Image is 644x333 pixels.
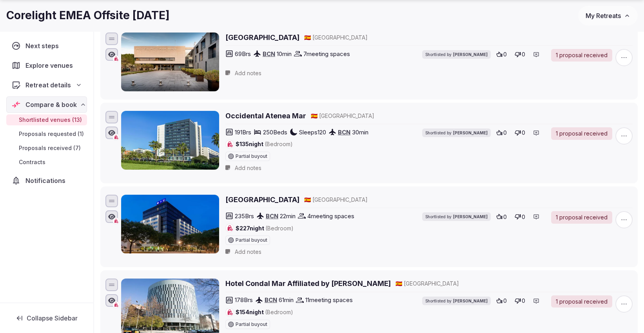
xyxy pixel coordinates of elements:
[6,38,87,54] a: Next steps
[578,6,638,25] button: My Retreats
[25,61,76,70] span: Explore venues
[522,297,525,305] span: 0
[266,212,278,220] a: BCN
[453,298,488,304] span: [PERSON_NAME]
[279,296,294,304] span: 61 min
[586,12,621,20] span: My Retreats
[522,51,525,58] span: 0
[551,127,612,140] a: 1 proposal received
[235,128,251,136] span: 191 Brs
[453,52,488,57] span: [PERSON_NAME]
[522,129,525,137] span: 0
[503,51,507,58] span: 0
[303,50,350,58] span: 7 meeting spaces
[27,314,78,322] span: Collapse Sidebar
[512,211,528,222] button: 0
[404,280,459,288] span: [GEOGRAPHIC_DATA]
[6,143,87,154] a: Proposals received (7)
[236,308,293,316] span: $154 night
[6,309,87,327] button: Collapse Sidebar
[19,144,81,152] span: Proposals received (7)
[494,127,509,138] button: 0
[338,128,350,136] a: BCN
[236,238,267,243] span: Partial buyout
[6,128,87,139] a: Proposals requested (1)
[121,111,219,170] img: Occidental Atenea Mar
[512,295,528,306] button: 0
[422,50,491,59] div: Shortlisted by
[6,157,87,168] a: Contracts
[304,196,311,204] button: 🇪🇸
[225,195,299,205] a: [GEOGRAPHIC_DATA]
[25,80,71,90] span: Retreat details
[494,49,509,60] button: 0
[395,280,402,287] span: 🇪🇸
[25,176,69,185] span: Notifications
[263,50,275,58] a: BCN
[236,322,267,327] span: Partial buyout
[307,212,354,220] span: 4 meeting spaces
[312,196,368,204] span: [GEOGRAPHIC_DATA]
[235,296,253,304] span: 178 Brs
[235,248,261,256] span: Add notes
[304,34,311,42] button: 🇪🇸
[6,172,87,189] a: Notifications
[551,211,612,224] a: 1 proposal received
[304,34,311,41] span: 🇪🇸
[352,128,368,136] span: 30 min
[453,214,488,219] span: [PERSON_NAME]
[422,128,491,137] div: Shortlisted by
[225,111,306,121] a: Occidental Atenea Mar
[512,49,528,60] button: 0
[265,225,294,232] span: (Bedroom)
[235,50,251,58] span: 69 Brs
[121,195,219,253] img: H10 Marina Barcelona
[265,296,277,304] a: BCN
[319,112,374,120] span: [GEOGRAPHIC_DATA]
[121,33,219,91] img: AC Hotel Gavà Mar Airport
[422,297,491,305] div: Shortlisted by
[19,158,45,166] span: Contracts
[6,57,87,74] a: Explore venues
[312,34,368,42] span: [GEOGRAPHIC_DATA]
[265,309,293,315] span: (Bedroom)
[6,8,170,23] h1: Corelight EMEA Offsite [DATE]
[25,100,77,109] span: Compare & book
[263,128,287,136] span: 250 Beds
[395,280,402,288] button: 🇪🇸
[299,128,326,136] span: Sleeps 120
[235,212,254,220] span: 235 Brs
[25,41,62,51] span: Next steps
[551,49,612,62] a: 1 proposal received
[235,164,261,172] span: Add notes
[236,224,294,232] span: $227 night
[277,50,292,58] span: 10 min
[522,213,525,221] span: 0
[6,114,87,125] a: Shortlisted venues (13)
[503,297,507,305] span: 0
[225,33,299,42] a: [GEOGRAPHIC_DATA]
[235,69,261,77] span: Add notes
[503,213,507,221] span: 0
[19,116,82,124] span: Shortlisted venues (13)
[236,154,267,159] span: Partial buyout
[305,296,353,304] span: 11 meeting spaces
[280,212,296,220] span: 22 min
[453,130,488,136] span: [PERSON_NAME]
[494,295,509,306] button: 0
[304,196,311,203] span: 🇪🇸
[551,295,612,308] a: 1 proposal received
[503,129,507,137] span: 0
[19,130,84,138] span: Proposals requested (1)
[225,279,391,288] a: Hotel Condal Mar Affiliated by [PERSON_NAME]
[236,140,293,148] span: $135 night
[311,112,317,119] span: 🇪🇸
